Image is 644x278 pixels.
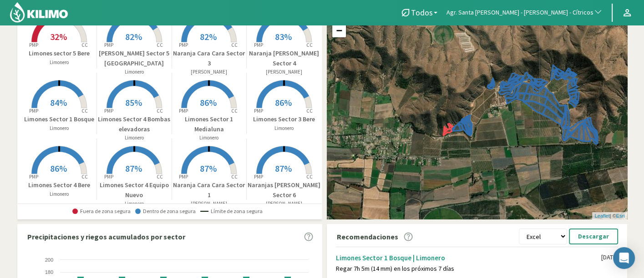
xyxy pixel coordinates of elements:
tspan: CC [232,108,238,114]
button: Descargar [569,228,618,244]
tspan: CC [232,42,238,48]
button: Agr. Santa [PERSON_NAME] - [PERSON_NAME] - Cítricos [442,3,607,23]
span: 85% [125,97,142,108]
p: Limones Sector 4 Equipo Nuevo [97,180,172,200]
p: [PERSON_NAME] Sector 5 [GEOGRAPHIC_DATA] [97,49,172,68]
p: Limonero [22,190,97,198]
tspan: CC [157,42,163,48]
p: [PERSON_NAME] [247,68,322,76]
tspan: PMP [104,174,113,180]
span: 83% [275,31,292,42]
div: [DATE] [601,253,618,261]
div: Regar 7h 5m (14 mm) en los próximos 7 días [336,265,601,273]
tspan: PMP [104,42,113,48]
span: 82% [125,31,142,42]
span: Agr. Santa [PERSON_NAME] - [PERSON_NAME] - Cítricos [446,8,593,17]
p: Precipitaciones y riegos acumulados por sector [27,231,185,242]
span: Todos [411,8,433,17]
span: 86% [275,97,292,108]
tspan: PMP [104,108,113,114]
tspan: PMP [254,174,263,180]
p: [PERSON_NAME] [247,200,322,208]
span: Dentro de zona segura [135,208,196,214]
span: 87% [200,163,217,174]
a: Zoom out [332,24,346,37]
tspan: CC [307,42,313,48]
p: Naranjas [PERSON_NAME] Sector 6 [247,180,322,200]
p: Limones Sector 3 Bere [247,114,322,124]
span: 86% [200,97,217,108]
p: Descargar [578,231,609,242]
p: [PERSON_NAME] [172,68,247,76]
tspan: CC [307,174,313,180]
p: Naranja Cara Cara Sector 1 [172,180,247,200]
p: Recomendaciones [337,231,398,242]
span: 87% [275,163,292,174]
p: Limones Sector 4 Bombas elevadoras [97,114,172,134]
a: Esri [616,213,625,218]
div: Limones Sector 1 Bosque | Limonero [336,253,601,262]
p: [PERSON_NAME] [172,200,247,208]
tspan: CC [82,42,88,48]
tspan: PMP [29,42,38,48]
tspan: PMP [29,174,38,180]
tspan: CC [82,174,88,180]
span: Límite de zona segura [200,208,263,214]
div: Open Intercom Messenger [613,247,635,269]
tspan: PMP [254,42,263,48]
tspan: CC [82,108,88,114]
tspan: CC [157,108,163,114]
p: Limones sector 5 Bere [22,49,97,58]
div: | © [592,212,627,220]
p: Limones Sector 1 Medialuna [172,114,247,134]
tspan: CC [307,108,313,114]
text: 200 [45,257,53,263]
span: 82% [200,31,217,42]
p: Limonero [22,124,97,132]
tspan: CC [157,174,163,180]
p: Limonero [22,59,97,66]
p: Limonero [172,134,247,142]
tspan: PMP [179,42,188,48]
p: Limonero [247,124,322,132]
p: Limonero [97,200,172,208]
p: Limones Sector 4 Bere [22,180,97,190]
tspan: PMP [254,108,263,114]
span: 87% [125,163,142,174]
span: 32% [50,31,67,42]
p: Naranja [PERSON_NAME] Sector 4 [247,49,322,68]
tspan: PMP [179,174,188,180]
text: 180 [45,269,53,275]
tspan: PMP [29,108,38,114]
img: Kilimo [9,1,69,23]
span: Fuera de zona segura [72,208,131,214]
p: Naranja Cara Cara Sector 3 [172,49,247,68]
tspan: CC [232,174,238,180]
p: Limonero [97,134,172,142]
p: Limones Sector 1 Bosque [22,114,97,124]
p: Limonero [97,68,172,76]
span: 84% [50,97,67,108]
span: 86% [50,163,67,174]
a: Leaflet [594,213,609,218]
tspan: PMP [179,108,188,114]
